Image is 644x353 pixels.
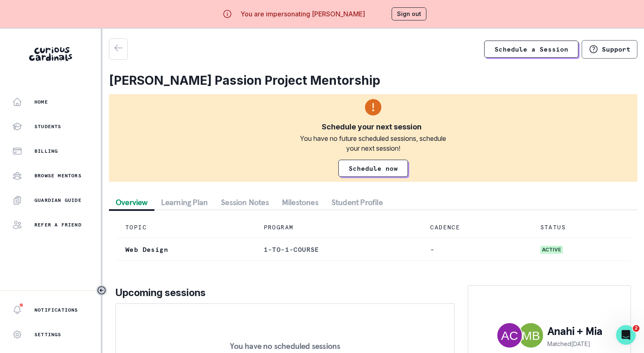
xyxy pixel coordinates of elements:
[325,195,389,210] button: Student Profile
[392,7,426,20] button: Sign out
[602,45,630,53] p: Support
[254,217,421,238] td: PROGRAM
[109,195,154,210] button: Overview
[295,134,452,153] div: You have no future scheduled sessions, schedule your next session!
[240,9,365,19] p: You are impersonating [PERSON_NAME]
[34,99,48,105] p: Home
[338,160,408,177] a: Schedule now
[230,342,340,350] p: You have no scheduled sessions
[96,285,107,296] button: Toggle sidebar
[519,323,543,348] img: Mia Bercow
[497,323,522,348] img: Anahi Chapela
[109,73,637,88] h2: [PERSON_NAME] Passion Project Mentorship
[34,148,58,154] p: Billing
[547,339,602,348] p: Matched [DATE]
[322,122,422,132] div: Schedule your next session
[484,41,578,58] a: Schedule a Session
[34,172,82,179] p: Browse Mentors
[540,246,563,254] span: active
[582,40,637,59] button: Support
[34,222,82,228] p: Refer a friend
[116,238,254,261] td: Web Design
[616,325,636,345] iframe: Intercom live chat
[275,195,325,210] button: Milestones
[34,307,78,313] p: Notifications
[154,195,215,210] button: Learning Plan
[116,285,455,300] p: Upcoming sessions
[531,217,631,238] td: STATUS
[34,331,61,338] p: Settings
[420,238,530,261] td: -
[633,325,639,332] span: 2
[214,195,275,210] button: Session Notes
[254,238,421,261] td: 1-to-1-course
[420,217,530,238] td: CADENCE
[547,323,602,339] p: Anahi + Mia
[116,217,254,238] td: TOPIC
[29,47,72,61] img: Curious Cardinals Logo
[34,123,61,130] p: Students
[34,197,82,204] p: Guardian Guide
